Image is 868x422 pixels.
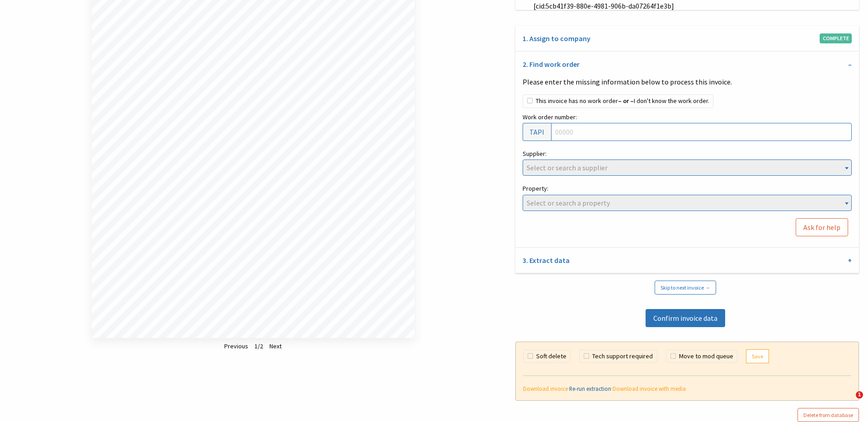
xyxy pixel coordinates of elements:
p: Please enter the missing information below to process this invoice. [523,77,852,87]
span: [DATE] [315,15,332,21]
span: M [189,246,194,251]
strong: – or – [618,97,634,105]
a: Delete from database [797,408,859,422]
span: 1 [856,391,863,399]
input: 00000 [551,123,852,141]
label: Property: [523,183,852,194]
label: Work order number: [523,112,852,123]
button: Save [746,349,769,363]
span: $545.94 [373,118,396,125]
span: IMPORTANT INFORMATION [167,134,239,139]
span: , [274,32,276,37]
span: Select or search a property [527,198,610,207]
a: Download invoice [523,385,568,392]
span: Payments not received by the due date will incur daily interest. Please see over for further info... [195,170,391,175]
a: Re-run extraction [569,385,611,392]
a: 1. Assign to company [515,26,859,52]
a: Skip to next invoice → [655,281,716,295]
span: 2 [260,342,263,350]
a: Previous page [220,341,253,352]
span: 3672953 [189,233,205,237]
a: Ask for help [796,218,848,236]
a: Next page [265,341,286,352]
span: 10.00% [315,22,333,28]
a: 2. Find work order [515,52,859,77]
label: Soft delete [523,350,571,363]
span: BALANCE PAYABLE [110,80,164,86]
span: Jtb9Mj8diu4C2yAwSIWFrqHXTqSu [323,208,405,218]
a: 3. Extract data [515,248,859,273]
span: PAYMENT [167,160,188,165]
span: THIS INSTALMENT [110,93,159,98]
span: This account must be received in full by the due date [195,160,296,165]
span: ORIGINAL ACCOUNT [110,54,165,59]
p: · · [523,385,851,393]
span: LATE [167,170,178,175]
iframe: Intercom live chat [837,391,859,413]
span: $545.94 [377,93,396,98]
span: -$1,637.82 [370,66,396,72]
span: $545.94 [377,80,396,86]
span: LESS PAYMENTS RECEIVED UP TO [DATE] [110,66,222,72]
span: *3517 3672953 [275,220,304,225]
span: 3672953 [161,312,178,316]
span: PAYMENT [167,175,188,180]
span: LOT: 569 DP: 423176 [199,37,241,42]
span: 32 [199,32,204,37]
span: 1 [255,342,258,350]
span: Amount: $545.94 [338,252,381,257]
a: Download invoice with media [613,385,686,392]
span: $2,183.76 [372,54,396,59]
label: This invoice has no work order I don't know the work order. [523,94,713,108]
label: Tech support required [579,350,657,363]
span: Date: [DATE] [338,242,370,248]
span: Select or search a supplier [527,163,608,172]
li: / [255,342,263,351]
span: Allow sufficient time for delivery to avoid late payment interest. [195,175,314,180]
label: Supplier: [523,148,852,159]
a: Confirm invoice data [646,309,725,327]
span: INTEREST [167,180,189,185]
span: 32 [189,260,193,264]
span: TAPI [523,123,551,141]
label: Move to mod queue [666,350,737,363]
